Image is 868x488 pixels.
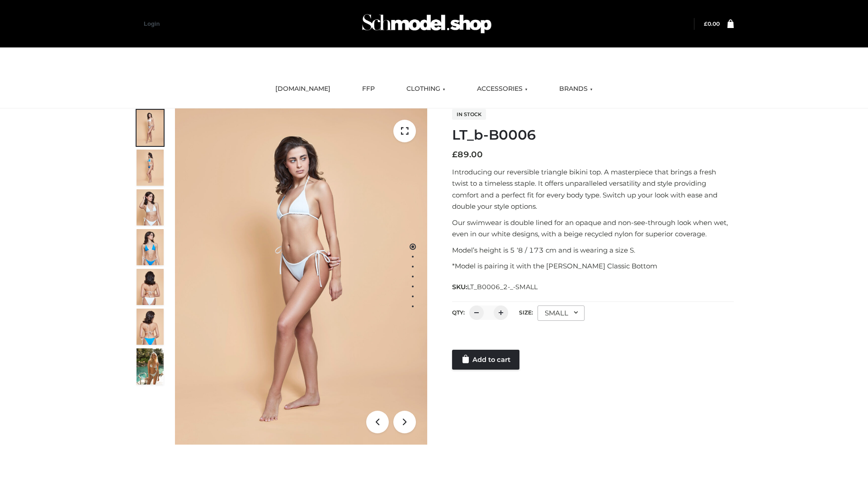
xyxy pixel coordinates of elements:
[400,79,452,99] a: CLOTHING
[452,127,734,143] h1: LT_b-B0006
[137,189,164,225] img: ArielClassicBikiniTop_CloudNine_AzureSky_OW114ECO_3-scaled.jpg
[144,20,160,27] a: Login
[137,348,164,385] img: Arieltop_CloudNine_AzureSky2.jpg
[452,150,458,160] span: £
[175,108,427,445] img: ArielClassicBikiniTop_CloudNine_AzureSky_OW114ECO_1
[519,309,533,316] label: Size:
[452,282,538,292] span: SKU:
[467,283,538,291] span: LT_B0006_2-_-SMALL
[452,109,486,120] span: In stock
[452,166,734,212] p: Introducing our reversible triangle bikini top. A masterpiece that brings a fresh twist to a time...
[538,305,585,321] div: SMALL
[269,79,337,99] a: [DOMAIN_NAME]
[452,309,465,316] label: QTY:
[470,79,534,99] a: ACCESSORIES
[452,350,519,370] a: Add to cart
[137,229,164,265] img: ArielClassicBikiniTop_CloudNine_AzureSky_OW114ECO_4-scaled.jpg
[552,79,599,99] a: BRANDS
[704,20,708,27] span: £
[452,150,483,160] bdi: 89.00
[452,217,734,240] p: Our swimwear is double lined for an opaque and non-see-through look when wet, even in our white d...
[704,20,720,27] bdi: 0.00
[137,309,164,345] img: ArielClassicBikiniTop_CloudNine_AzureSky_OW114ECO_8-scaled.jpg
[359,6,495,42] img: Schmodel Admin 964
[137,150,164,186] img: ArielClassicBikiniTop_CloudNine_AzureSky_OW114ECO_2-scaled.jpg
[704,20,720,27] a: £0.00
[452,260,734,272] p: *Model is pairing it with the [PERSON_NAME] Classic Bottom
[452,244,734,256] p: Model’s height is 5 ‘8 / 173 cm and is wearing a size S.
[355,79,382,99] a: FFP
[137,269,164,305] img: ArielClassicBikiniTop_CloudNine_AzureSky_OW114ECO_7-scaled.jpg
[137,110,164,146] img: ArielClassicBikiniTop_CloudNine_AzureSky_OW114ECO_1-scaled.jpg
